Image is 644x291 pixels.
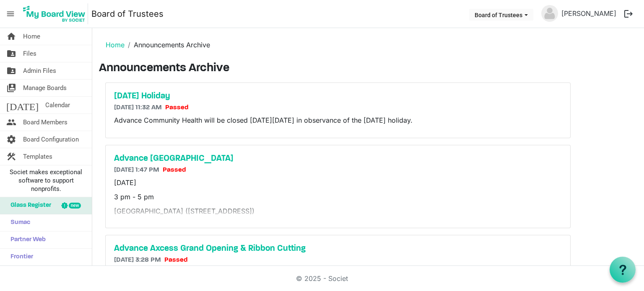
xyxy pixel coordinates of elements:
a: [PERSON_NAME] [558,5,620,22]
p: [GEOGRAPHIC_DATA] ([STREET_ADDRESS]) [114,206,562,216]
h3: Announcements Archive [99,62,637,76]
span: folder_shared [6,62,16,79]
li: Announcements Archive [125,40,210,50]
span: Passed [164,257,188,263]
span: Frontier [6,249,33,265]
p: [DATE] [114,178,562,188]
span: home [6,28,16,45]
span: Societ makes exceptional software to support nonprofits. [4,168,88,193]
span: Files [23,45,36,62]
span: folder_shared [6,45,16,62]
div: new [69,203,81,209]
a: My Board View Logo [21,3,91,24]
p: 3 pm - 5 pm [114,192,562,202]
a: © 2025 - Societ [296,274,348,283]
span: [DATE] [6,97,39,113]
span: people [6,114,16,131]
span: [DATE] 11:32 AM [114,104,162,111]
span: [DATE] 1:47 PM [114,167,159,173]
span: menu [3,6,18,22]
span: Calendar [45,97,70,113]
span: Templates [23,148,52,165]
p: Advance Community Health will be closed [DATE][DATE] in observance of the [DATE] holiday. [114,115,562,125]
a: Home [106,41,125,49]
img: My Board View Logo [21,3,88,24]
span: Partner Web [6,232,46,248]
span: Home [23,28,40,45]
span: switch_account [6,80,16,96]
a: Advance [GEOGRAPHIC_DATA] [114,154,562,164]
span: [DATE] 3:28 PM [114,257,161,263]
span: Passed [165,104,189,111]
button: Board of Trustees dropdownbutton [469,9,533,21]
span: Board Members [23,114,68,131]
a: [DATE] Holiday [114,91,562,101]
span: settings [6,131,16,148]
span: Admin Files [23,62,56,79]
span: Manage Boards [23,80,67,96]
span: construction [6,148,16,165]
span: Sumac [6,214,30,231]
span: Glass Register [6,197,51,214]
button: logout [620,5,637,23]
span: Passed [163,167,186,173]
img: no-profile-picture.svg [541,5,558,22]
a: Board of Trustees [91,5,164,22]
a: Advance Axcess Grand Opening & Ribbon Cutting [114,244,562,254]
span: Board Configuration [23,131,79,148]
